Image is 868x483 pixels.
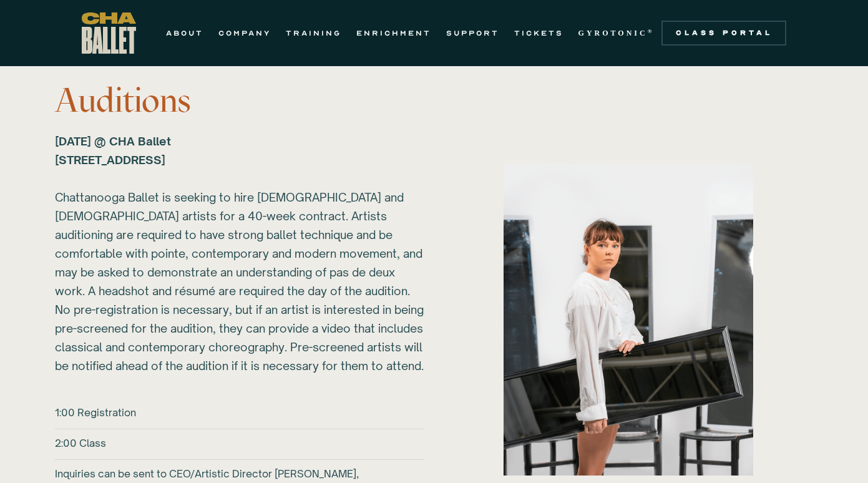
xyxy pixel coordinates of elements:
[55,134,171,167] strong: [DATE] @ CHA Ballet [STREET_ADDRESS] ‍
[55,405,136,420] h6: 1:00 Registration
[514,26,563,41] a: TICKETS
[218,26,271,41] a: COMPANY
[82,12,136,54] a: home
[669,28,779,38] div: Class Portal
[55,436,106,451] h6: 2:00 Class
[55,82,424,119] h3: Auditions
[578,29,648,37] strong: GYROTONIC
[166,26,203,41] a: ABOUT
[286,26,341,41] a: TRAINING
[661,21,786,46] a: Class Portal
[648,28,655,34] sup: ®
[356,26,431,41] a: ENRICHMENT
[55,132,424,375] div: Chattanooga Ballet is seeking to hire [DEMOGRAPHIC_DATA] and [DEMOGRAPHIC_DATA] artists for a 40-...
[578,26,655,41] a: GYROTONIC®
[446,26,499,41] a: SUPPORT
